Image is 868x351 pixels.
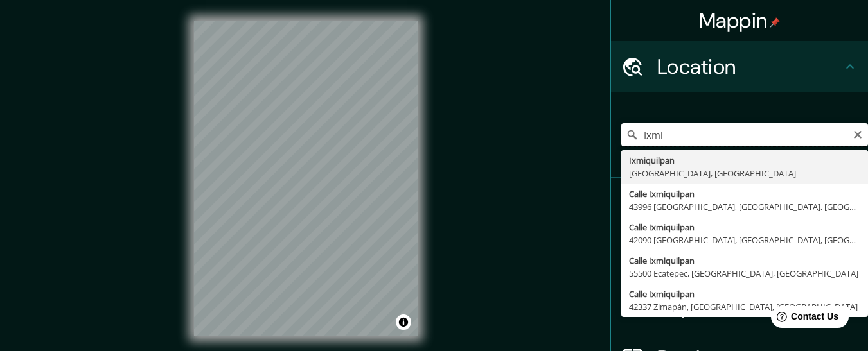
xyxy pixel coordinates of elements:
h4: Mappin [699,8,781,33]
div: Calle Ixmiquilpan [629,254,860,267]
div: Layout [611,281,868,332]
div: Ixmiquilpan [629,154,860,167]
div: Calle Ixmiquilpan [629,221,860,234]
iframe: Help widget launcher [754,301,854,337]
img: pin-icon.png [770,17,780,28]
div: 55500 Ecatepec, [GEOGRAPHIC_DATA], [GEOGRAPHIC_DATA] [629,267,860,280]
div: 42090 [GEOGRAPHIC_DATA], [GEOGRAPHIC_DATA], [GEOGRAPHIC_DATA] [629,234,860,246]
canvas: Map [194,21,418,336]
div: 42337 Zimapán, [GEOGRAPHIC_DATA], [GEOGRAPHIC_DATA] [629,300,860,313]
input: Pick your city or area [621,123,868,146]
div: Style [611,230,868,281]
div: [GEOGRAPHIC_DATA], [GEOGRAPHIC_DATA] [629,167,860,180]
div: Pins [611,178,868,230]
div: Calle Ixmiquilpan [629,187,860,200]
button: Toggle attribution [396,314,411,330]
div: 43996 [GEOGRAPHIC_DATA], [GEOGRAPHIC_DATA], [GEOGRAPHIC_DATA] [629,200,860,213]
button: Clear [853,128,863,140]
h4: Location [657,54,842,80]
div: Calle Ixmiquilpan [629,287,860,300]
h4: Layout [657,294,842,320]
div: Location [611,41,868,92]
